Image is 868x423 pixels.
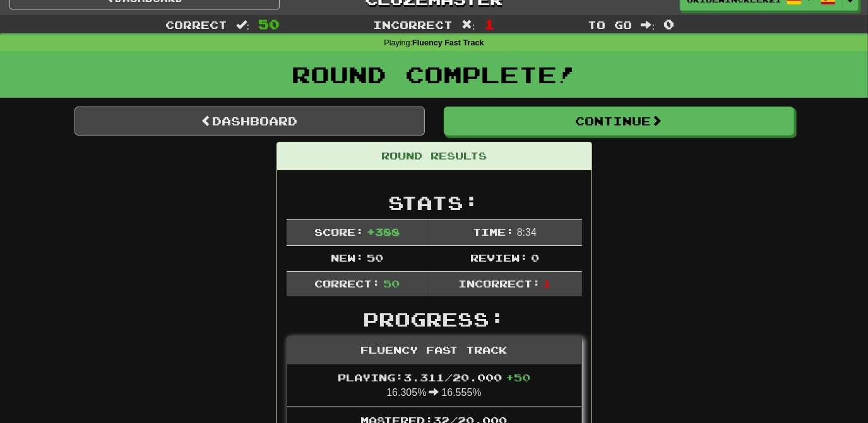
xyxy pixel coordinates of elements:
span: To go [588,18,633,31]
span: 0 [663,16,674,32]
div: Fluency Fast Track [287,337,581,364]
span: 50 [383,277,400,289]
span: 50 [367,252,383,264]
span: Time: [473,226,514,238]
span: : [641,20,655,30]
h2: Progress: [287,309,582,330]
li: 16.305% 16.555% [287,364,581,407]
span: Correct [165,18,227,31]
span: 0 [531,252,539,264]
a: Dashboard [74,107,425,136]
span: : [236,20,250,30]
span: 1 [543,277,551,289]
span: Correct: [314,277,380,289]
span: Playing: 3.311 / 20.000 [338,371,530,383]
span: 1 [484,16,495,32]
strong: Fluency Fast Track [412,38,484,47]
span: Score: [314,226,364,238]
span: 50 [258,16,280,32]
span: New: [331,252,364,264]
h2: Stats: [287,192,582,213]
h1: Round Complete! [4,62,864,87]
span: Review: [470,252,528,264]
div: Round Results [277,142,592,170]
span: 8 : 34 [517,227,537,238]
span: Incorrect: [458,277,540,289]
span: + 50 [506,371,530,383]
span: : [461,20,475,30]
span: + 388 [367,226,400,238]
span: Incorrect [373,18,453,31]
button: Continue [444,107,794,136]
